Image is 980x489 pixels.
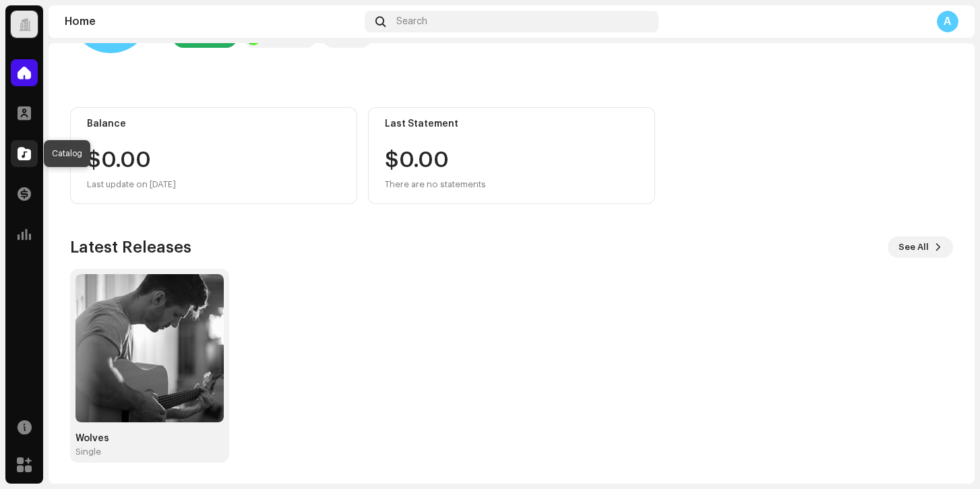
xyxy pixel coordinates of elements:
[70,107,357,204] re-o-card-value: Balance
[368,107,655,204] re-o-card-value: Last Statement
[385,119,638,129] div: Last Statement
[87,176,340,193] div: Last update on [DATE]
[75,433,224,444] div: Wolves
[385,176,486,193] div: There are no statements
[75,274,224,422] img: e8dede1e-c64c-421c-8586-5262806b1145
[937,11,958,32] div: A
[87,119,340,129] div: Balance
[888,236,953,258] button: See All
[396,16,427,27] span: Search
[75,447,101,457] div: Single
[70,236,191,258] h3: Latest Releases
[65,16,359,27] div: Home
[898,234,929,261] span: See All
